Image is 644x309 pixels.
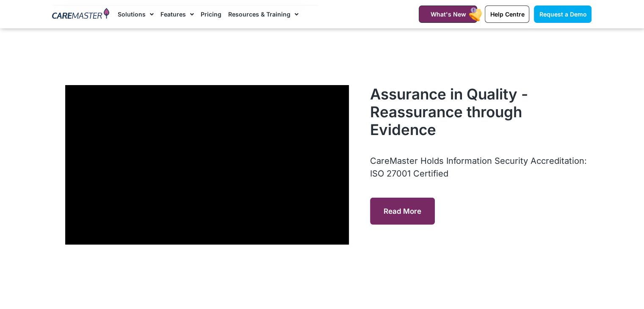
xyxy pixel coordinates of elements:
[490,11,524,18] span: Help Centre
[370,198,435,225] a: Read More
[419,6,477,23] a: What's New
[539,11,586,18] span: Request a Demo
[52,8,109,21] img: CareMaster Logo
[485,6,529,23] a: Help Centre
[384,207,421,215] span: Read More
[534,6,591,23] a: Request a Demo
[370,85,591,138] h2: Assurance in Quality - Reassurance through Evidence
[430,11,466,18] span: What's New
[370,156,587,179] span: CareMaster Holds Information Security Accreditation: ISO 27001 Certified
